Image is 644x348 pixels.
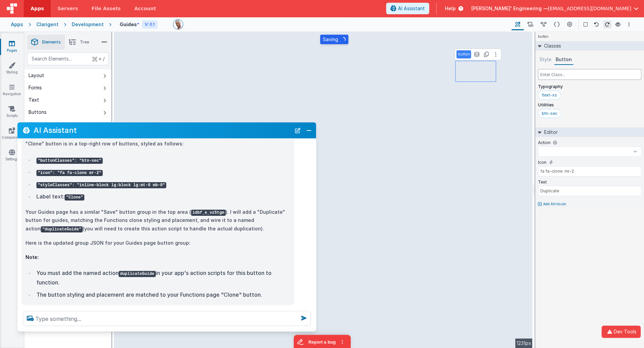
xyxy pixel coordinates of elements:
[34,192,290,201] li: Label text:
[541,127,558,137] h2: Editor
[602,326,641,338] button: Dev Tools
[538,55,553,65] button: Style
[57,5,78,12] span: Servers
[24,82,111,94] button: Forms
[11,21,23,28] div: Apps
[29,84,42,91] div: Forms
[548,5,631,12] span: [EMAIL_ADDRESS][DOMAIN_NAME]
[34,126,291,134] h2: AI Assistant
[119,271,156,277] code: duplicateGuide
[36,158,103,164] code: "buttonClasses": "btn-sec"
[515,338,533,348] div: 1231px
[142,20,157,29] div: V: 0.1
[304,126,313,135] button: Close
[24,69,111,82] button: Layout
[535,32,551,41] h4: button
[541,41,561,51] h2: Classes
[538,69,641,80] input: Enter Class...
[27,52,109,65] input: Search Elements...
[120,22,139,27] h4: Guides
[445,5,456,12] span: Help
[25,239,290,247] p: Here is the updated group JSON for your Guides page button group:
[72,21,104,28] div: Development
[542,111,557,116] div: btn-sec
[538,179,547,185] label: Text
[543,202,566,207] p: Add Attribute
[80,39,89,45] span: Tree
[538,202,641,207] button: Add Attribute
[191,210,226,216] code: idbf_e_vz5tgm
[538,140,551,145] label: Action
[173,20,183,29] img: 11ac31fe5dc3d0eff3fbbbf7b26fa6e1
[34,268,290,287] li: You must add the named action in your app's action scripts for this button to function.
[538,160,546,165] label: Icon
[31,5,44,12] span: Apps
[36,21,58,28] div: Clarigent
[24,106,111,118] button: Buttons
[625,20,633,29] button: Options
[92,5,121,12] span: File Assets
[538,84,641,89] p: Typography
[29,72,44,79] div: Layout
[29,121,42,128] div: HTML
[24,118,111,130] button: HTML
[25,132,290,148] p: I've found the Functions detail page and reviewed the "Clone" (duplicate) button placement and st...
[386,3,429,14] button: AI Assistant
[36,170,103,176] code: "icon": "fa fa-clone mr-2"
[25,208,290,233] p: Your Guides page has a similar "Save" button group in the top area ( ). I will add a "Duplicate" ...
[398,5,425,12] span: AI Assistant
[92,52,105,65] span: + /
[293,126,302,135] button: New Chat
[542,92,557,98] div: !text-xs
[29,97,39,103] div: Text
[323,36,338,43] p: Saving
[554,55,573,65] button: Button
[42,39,61,45] span: Elements
[471,5,639,12] button: [PERSON_NAME]' Engineering — [EMAIL_ADDRESS][DOMAIN_NAME]
[538,102,641,108] p: Utilities
[65,194,84,201] code: "Clone"
[114,32,533,348] div: -->
[34,290,290,299] li: The button styling and placement are matched to your Functions page "Clone" button.
[25,254,39,260] strong: Note:
[24,94,111,106] button: Text
[29,109,47,116] div: Buttons
[458,52,470,57] p: button
[36,182,166,188] code: "styleClasses": "inline-block lg:block lg:mt-0 mb-0"
[41,226,83,232] code: "duplicateGuide"
[471,5,548,12] span: [PERSON_NAME]' Engineering —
